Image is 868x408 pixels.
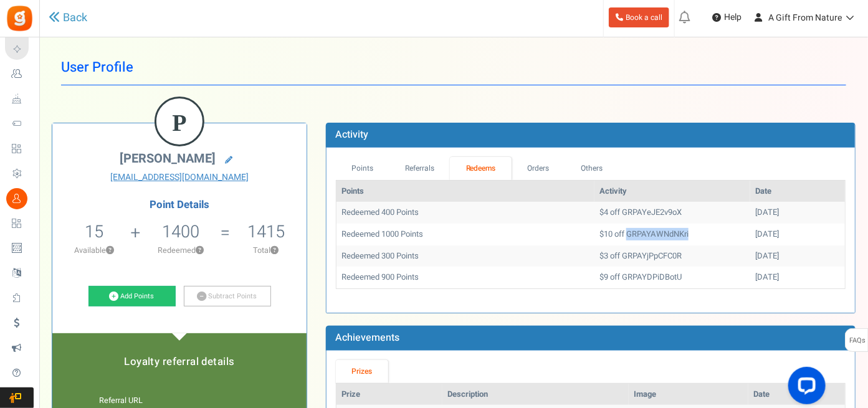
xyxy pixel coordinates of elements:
span: 15 [85,219,103,244]
h5: 1400 [162,222,199,241]
td: [DATE] [750,245,845,267]
figcaption: P [156,98,203,147]
th: Description [442,384,629,406]
span: FAQs [849,329,866,353]
h5: Loyalty referral details [65,356,294,368]
td: [DATE] [750,224,845,245]
a: Redeems [450,157,512,180]
a: Orders [512,157,565,180]
td: $10 off GRPAYAWNdNKri [594,224,750,245]
th: Date [750,181,845,202]
img: Gratisfaction [6,4,34,32]
b: Achievements [335,330,399,345]
a: Book a call [609,7,669,27]
th: Prize [336,384,442,406]
a: [EMAIL_ADDRESS][DOMAIN_NAME] [62,171,297,184]
span: Help [721,11,742,24]
a: Points [336,157,389,180]
td: Redeemed 1000 Points [336,224,594,245]
p: Redeemed [142,245,219,256]
th: Image [629,384,748,406]
h6: Referral URL [99,397,260,406]
span: [PERSON_NAME] [120,149,216,168]
a: Others [565,157,619,180]
th: Date [748,384,845,406]
th: Activity [594,181,750,202]
p: Available [59,245,130,256]
td: $3 off GRPAYjPpCFC0R [594,245,750,267]
h4: Point Details [52,199,307,211]
a: Add Points [88,286,176,307]
button: ? [271,247,279,255]
h1: User Profile [61,50,846,85]
td: $4 off GRPAYeJE2v9oX [594,202,750,224]
td: [DATE] [750,202,845,224]
b: Activity [335,127,368,142]
p: Total [232,245,300,256]
a: Subtract Points [184,286,271,307]
button: ? [196,247,204,255]
td: [DATE] [750,267,845,288]
a: Prizes [336,360,388,383]
span: A Gift From Nature [768,11,842,24]
a: Help [707,7,746,27]
th: Points [336,181,594,202]
a: Referrals [389,157,451,180]
td: Redeemed 300 Points [336,245,594,267]
h5: 1415 [247,222,285,241]
td: $9 off GRPAYDPiDBotU [594,267,750,288]
td: Redeemed 900 Points [336,267,594,288]
button: ? [106,247,114,255]
td: Redeemed 400 Points [336,202,594,224]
